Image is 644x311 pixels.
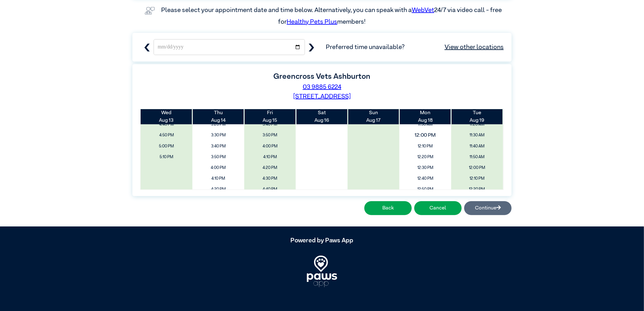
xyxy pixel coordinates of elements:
span: 12:40 PM [402,174,449,183]
span: 12:10 PM [402,142,449,151]
th: Aug 15 [244,109,296,124]
span: 3:50 PM [246,131,294,140]
span: 3:30 PM [195,131,242,140]
a: [STREET_ADDRESS] [293,93,351,100]
span: 12:20 PM [402,152,449,162]
img: PawsApp [307,256,337,287]
span: 5:00 PM [143,142,190,151]
label: Please select your appointment date and time below. Alternatively, you can speak with a 24/7 via ... [161,7,503,25]
th: Aug 17 [348,109,399,124]
span: 12:50 PM [402,185,449,194]
span: 12:00 PM [453,163,501,172]
th: Aug 16 [296,109,348,124]
th: Aug 18 [399,109,451,124]
h5: Powered by Paws App [132,237,512,244]
span: 12:10 PM [453,174,501,183]
span: 4:10 PM [195,174,242,183]
a: Healthy Pets Plus [287,19,337,25]
span: 5:10 PM [143,152,190,162]
span: 11:20 AM [453,120,501,129]
span: 4:20 PM [195,185,242,194]
span: 11:50 AM [453,152,501,162]
span: 12:30 PM [402,163,449,172]
img: vet [142,4,157,17]
span: 3:50 PM [195,152,242,162]
span: 3:40 PM [195,142,242,151]
span: Preferred time unavailable? [326,42,504,52]
span: 4:40 PM [246,185,294,194]
span: 12:00 PM [394,129,456,141]
button: Cancel [414,201,462,215]
span: 3:40 PM [246,120,294,129]
span: 12:20 PM [453,185,501,194]
span: 4:40 PM [143,120,190,129]
span: 4:00 PM [246,142,294,151]
span: 4:20 PM [246,163,294,172]
button: Back [364,201,412,215]
span: 11:30 AM [453,131,501,140]
span: 4:50 PM [143,131,190,140]
span: 11:50 AM [402,120,449,129]
a: View other locations [445,42,504,52]
span: 11:40 AM [453,142,501,151]
a: WebVet [412,7,434,13]
th: Aug 13 [141,109,192,124]
th: Aug 14 [192,109,244,124]
span: 4:30 PM [246,174,294,183]
span: 4:00 PM [195,163,242,172]
label: Greencross Vets Ashburton [274,73,371,80]
span: 4:10 PM [246,152,294,162]
a: 03 9885 6224 [303,84,341,90]
span: 3:20 PM [195,120,242,129]
th: Aug 19 [451,109,503,124]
